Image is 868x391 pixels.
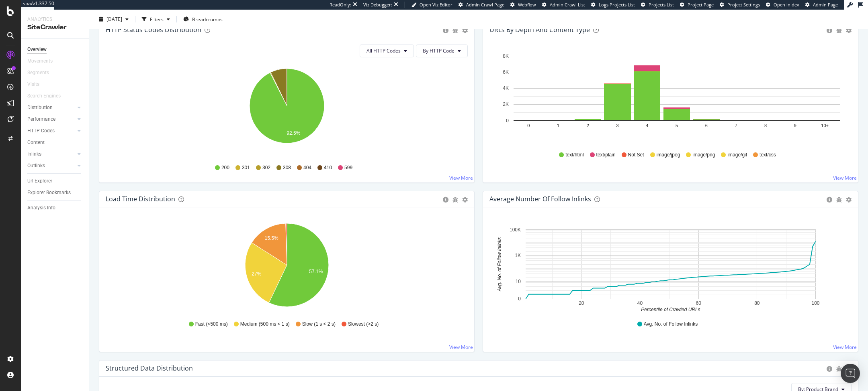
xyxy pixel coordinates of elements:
[366,47,401,54] span: All HTTP Codes
[644,321,698,328] span: Avg. No. of Follow Inlinks
[287,130,300,136] text: 92.5%
[542,2,585,8] a: Admin Crawl List
[324,164,332,171] span: 410
[27,45,47,54] div: Overview
[846,28,852,33] div: gear
[503,69,509,75] text: 6K
[518,2,536,8] span: Webflow
[283,164,291,171] span: 308
[794,123,796,128] text: 9
[459,2,504,8] a: Admin Crawl Page
[827,197,832,203] div: circle-info
[27,57,53,65] div: Movements
[452,28,458,33] div: bug
[27,115,55,124] div: Performance
[27,138,83,147] a: Content
[27,204,83,212] a: Analysis Info
[591,2,635,8] a: Logs Projects List
[411,2,452,8] a: Open Viz Editor
[754,300,760,306] text: 80
[527,123,530,128] text: 0
[363,2,392,8] div: Viz Debugger:
[27,69,49,77] div: Segments
[727,2,760,8] span: Project Settings
[420,2,452,8] span: Open Viz Editor
[27,80,47,89] a: Visits
[727,152,747,158] span: image/gif
[489,220,852,313] svg: A chart.
[515,253,521,258] text: 1K
[449,344,473,350] a: View More
[240,321,290,328] span: Medium (500 ms < 1 s)
[27,150,41,158] div: Inlinks
[27,127,55,135] div: HTTP Codes
[462,28,468,33] div: gear
[27,188,71,197] div: Explorer Bookmarks
[641,2,674,8] a: Projects List
[150,16,164,22] div: Filters
[680,2,714,8] a: Project Page
[106,364,193,372] div: Structured Data Distribution
[27,127,75,135] a: HTTP Codes
[628,152,644,158] span: Not Set
[579,300,584,306] text: 20
[518,296,521,302] text: 0
[813,2,838,8] span: Admin Page
[646,123,648,128] text: 4
[506,118,509,124] text: 0
[497,237,502,292] text: Avg. No. of Follow Inlinks
[827,366,832,372] div: circle-info
[452,197,458,203] div: bug
[637,300,643,306] text: 40
[242,164,250,171] span: 301
[443,28,448,33] div: circle-info
[764,123,767,128] text: 8
[833,344,857,350] a: View More
[489,51,852,144] div: A chart.
[833,174,857,181] a: View More
[192,16,223,22] span: Breadcrumbs
[557,123,559,128] text: 1
[27,45,83,54] a: Overview
[503,101,509,107] text: 2K
[774,2,799,8] span: Open in dev
[195,321,228,328] span: Fast (<500 ms)
[27,162,75,170] a: Outlinks
[221,164,229,171] span: 200
[106,220,468,313] svg: A chart.
[836,366,842,372] div: bug
[106,64,468,157] svg: A chart.
[836,28,842,33] div: bug
[489,195,591,203] div: Average Number of Follow Inlinks
[550,2,585,8] span: Admin Crawl List
[846,197,852,203] div: gear
[489,26,590,34] div: URLs by Depth and Content Type
[360,45,414,57] button: All HTTP Codes
[766,2,799,8] a: Open in dev
[27,80,39,89] div: Visits
[676,123,678,128] text: 5
[27,57,61,65] a: Movements
[503,85,509,91] text: 4K
[252,271,261,277] text: 27%
[330,2,351,8] div: ReadOnly:
[705,123,708,128] text: 6
[805,2,838,8] a: Admin Page
[27,92,69,100] a: Search Engines
[449,174,473,181] a: View More
[348,321,379,328] span: Slowest (>2 s)
[599,2,635,8] span: Logs Projects List
[688,2,714,8] span: Project Page
[27,103,75,112] a: Distribution
[696,300,702,306] text: 60
[309,269,323,274] text: 57.1%
[827,28,832,33] div: circle-info
[139,13,173,26] button: Filters
[735,123,737,128] text: 7
[821,123,829,128] text: 10+
[27,188,83,197] a: Explorer Bookmarks
[692,152,715,158] span: image/png
[587,123,589,128] text: 2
